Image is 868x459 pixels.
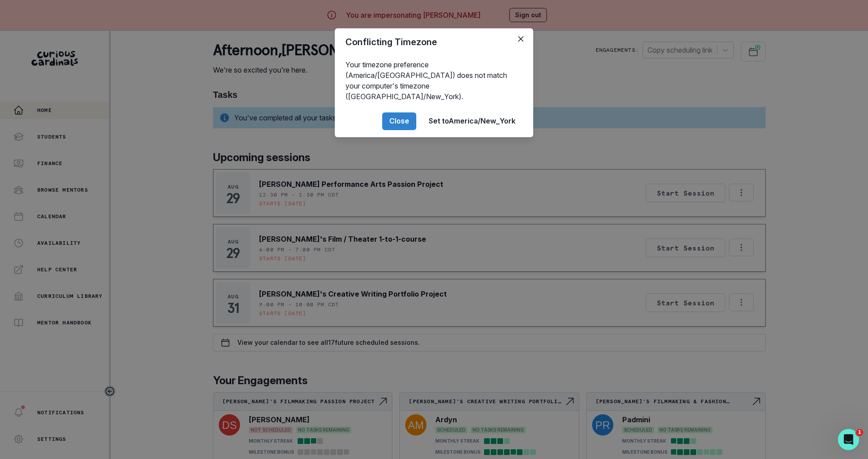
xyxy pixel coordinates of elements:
[335,56,533,105] div: Your timezone preference (America/[GEOGRAPHIC_DATA]) does not match your computer's timezone ([GE...
[382,112,416,130] button: Close
[838,429,859,450] iframe: Intercom live chat
[856,429,863,436] span: 1
[514,32,528,46] button: Close
[335,28,533,56] header: Conflicting Timezone
[422,112,523,130] button: Set toAmerica/New_York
